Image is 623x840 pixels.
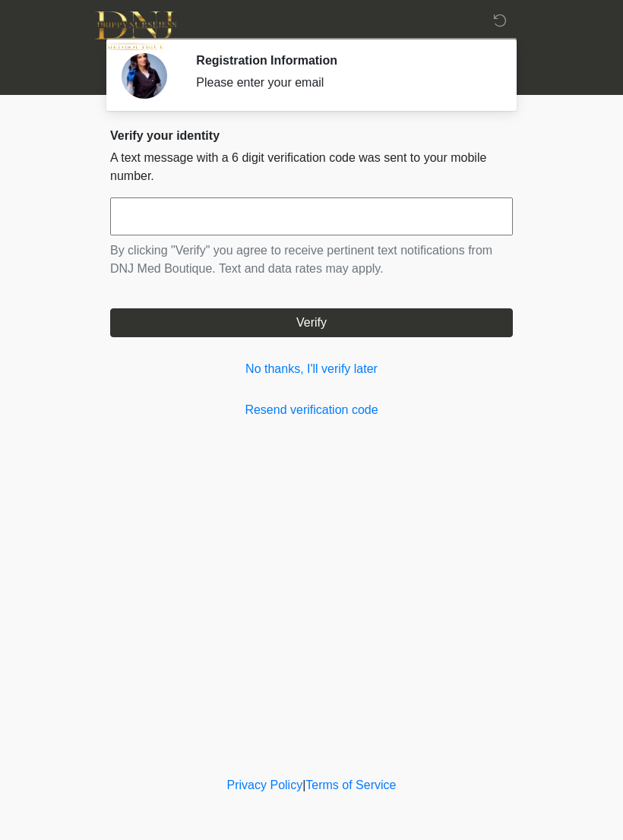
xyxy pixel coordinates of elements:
img: DNJ Med Boutique Logo [95,11,176,50]
a: No thanks, I'll verify later [110,360,513,378]
a: Terms of Service [305,778,396,791]
p: By clicking "Verify" you agree to receive pertinent text notifications from DNJ Med Boutique. Tex... [110,242,513,278]
a: | [302,778,305,791]
h2: Verify your identity [110,128,513,143]
button: Verify [110,308,513,337]
div: Please enter your email [196,74,490,92]
a: Resend verification code [110,401,513,419]
img: Agent Avatar [122,53,167,99]
p: A text message with a 6 digit verification code was sent to your mobile number. [110,149,513,185]
a: Privacy Policy [227,778,303,791]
